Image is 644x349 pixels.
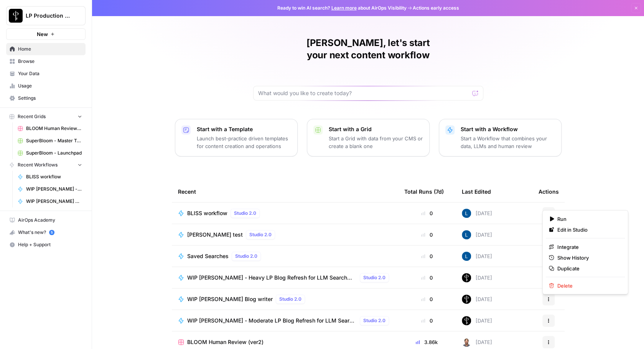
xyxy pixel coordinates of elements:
[331,5,357,11] a: Learn more
[18,113,46,120] span: Recent Grids
[18,217,82,224] span: AirOps Academy
[6,6,86,25] button: Workspace: LP Production Workloads
[175,119,298,156] button: Start with a TemplateLaunch best-practice driven templates for content creation and operations
[461,135,555,150] p: Start a Workflow that combines your data, LLMs and human review
[462,230,492,239] div: [DATE]
[462,181,491,202] div: Last Edited
[14,147,86,159] a: SuperBloom - Launchpad
[329,125,423,133] p: Start with a Grid
[540,181,557,188] div: Actions
[187,231,243,239] span: [PERSON_NAME] test
[26,198,82,205] span: WIP [PERSON_NAME] Blog writer
[404,231,450,239] div: 0
[363,317,385,324] span: Studio 2.0
[6,226,86,239] button: What's new? 5
[462,273,492,282] div: [DATE]
[557,243,619,251] span: Integrate
[404,252,450,260] div: 0
[413,5,459,12] span: Actions early access
[178,252,392,261] a: Saved SearchesStudio 2.0
[557,215,619,223] span: Run
[6,67,86,80] a: Your Data
[462,295,471,304] img: wy7w4sbdaj7qdyha500izznct9l3
[235,253,257,260] span: Studio 2.0
[404,181,444,202] div: Total Runs (7d)
[197,125,291,133] p: Start with a Template
[234,210,256,217] span: Studio 2.0
[14,171,86,183] a: BLISS workflow
[26,150,82,156] span: SuperBloom - Launchpad
[462,273,471,282] img: wy7w4sbdaj7qdyha500izznct9l3
[404,295,450,303] div: 0
[539,181,559,202] div: Actions
[6,80,86,92] a: Usage
[6,28,86,40] button: New
[6,239,86,251] button: Help + Support
[253,37,483,61] h1: [PERSON_NAME], let's start your next content workflow
[178,273,392,282] a: WIP [PERSON_NAME] - Heavy LP Blog Refresh for LLM Search FriendlinessStudio 2.0
[462,209,492,218] div: [DATE]
[404,274,450,282] div: 0
[557,265,619,272] span: Duplicate
[557,254,619,262] span: Show History
[187,317,357,324] span: WIP [PERSON_NAME] - Moderate LP Blog Refresh for LLM Search Friendliness
[6,111,86,122] button: Recent Grids
[187,252,229,260] span: Saved Searches
[26,12,72,20] span: LP Production Workloads
[258,89,469,97] input: What would you like to create today?
[404,338,450,346] div: 3.86k
[462,209,471,218] img: ytzwuzx6khwl459aly6hhom9lt3a
[404,317,450,324] div: 0
[557,282,619,290] span: Delete
[26,137,82,144] span: SuperBloom - Master Topic List
[178,230,392,239] a: [PERSON_NAME] testStudio 2.0
[178,316,392,325] a: WIP [PERSON_NAME] - Moderate LP Blog Refresh for LLM Search FriendlinessStudio 2.0
[187,338,264,346] span: BLOOM Human Review (ver2)
[462,295,492,304] div: [DATE]
[26,186,82,193] span: WIP [PERSON_NAME] - Heavy LP Blog Refresh for LLM Search Friendliness
[178,295,392,304] a: WIP [PERSON_NAME] Blog writerStudio 2.0
[18,46,82,53] span: Home
[404,209,450,217] div: 0
[14,183,86,195] a: WIP [PERSON_NAME] - Heavy LP Blog Refresh for LLM Search Friendliness
[307,119,430,156] button: Start with a GridStart a Grid with data from your CMS or create a blank one
[6,92,86,104] a: Settings
[9,9,23,23] img: LP Production Workloads Logo
[178,181,392,202] div: Recent
[462,252,471,261] img: ytzwuzx6khwl459aly6hhom9lt3a
[18,58,82,65] span: Browse
[462,230,471,239] img: ytzwuzx6khwl459aly6hhom9lt3a
[14,135,86,147] a: SuperBloom - Master Topic List
[329,135,423,150] p: Start a Grid with data from your CMS or create a blank one
[439,119,562,156] button: Start with a WorkflowStart a Workflow that combines your data, LLMs and human review
[279,296,301,303] span: Studio 2.0
[187,295,273,303] span: WIP [PERSON_NAME] Blog writer
[49,230,54,235] a: 5
[7,227,85,238] div: What's new?
[277,5,407,12] span: Ready to win AI search? about AirOps Visibility
[18,241,82,248] span: Help + Support
[187,274,357,282] span: WIP [PERSON_NAME] - Heavy LP Blog Refresh for LLM Search Friendliness
[51,230,53,234] text: 5
[6,43,86,55] a: Home
[249,231,272,238] span: Studio 2.0
[6,159,86,171] button: Recent Workflows
[26,125,82,132] span: BLOOM Human Review (ver2)
[461,125,555,133] p: Start with a Workflow
[178,338,392,346] a: BLOOM Human Review (ver2)
[363,274,385,281] span: Studio 2.0
[462,252,492,261] div: [DATE]
[462,316,492,325] div: [DATE]
[26,173,82,180] span: BLISS workflow
[18,161,58,168] span: Recent Workflows
[18,95,82,102] span: Settings
[197,135,291,150] p: Launch best-practice driven templates for content creation and operations
[462,316,471,325] img: wy7w4sbdaj7qdyha500izznct9l3
[6,55,86,67] a: Browse
[14,195,86,207] a: WIP [PERSON_NAME] Blog writer
[18,82,82,89] span: Usage
[462,337,492,347] div: [DATE]
[37,30,48,38] span: New
[14,122,86,135] a: BLOOM Human Review (ver2)
[6,214,86,226] a: AirOps Academy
